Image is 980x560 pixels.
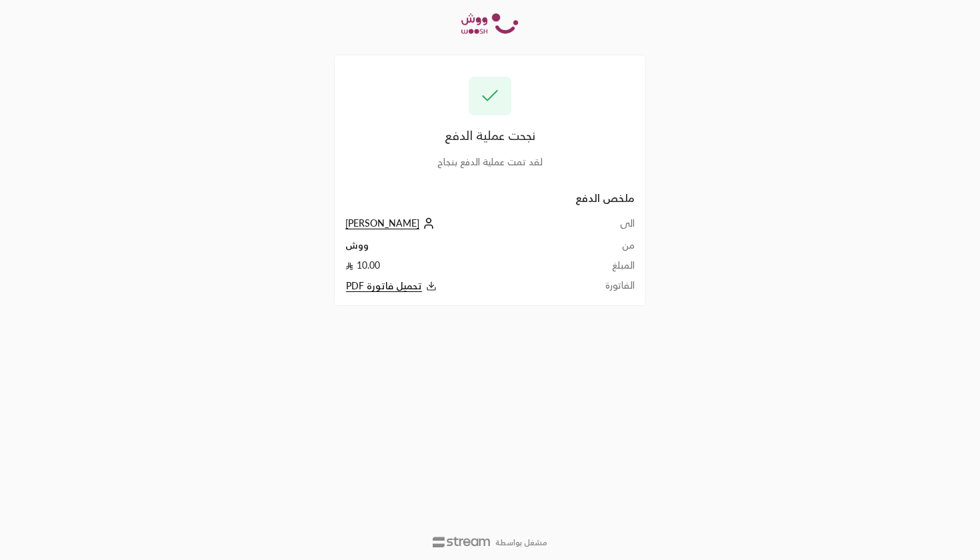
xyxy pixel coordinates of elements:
td: ووش [345,239,567,259]
td: الفاتورة [567,279,635,294]
button: تحميل فاتورة PDF [345,279,567,294]
td: الى [567,217,635,239]
p: مشغل بواسطة [495,537,547,548]
img: Company Logo [453,8,527,44]
span: [PERSON_NAME] [345,217,419,229]
a: [PERSON_NAME] [345,217,438,229]
div: لقد تمت عملية الدفع بنجاح [345,155,635,169]
span: تحميل فاتورة PDF [346,280,422,292]
h2: ملخص الدفع [345,190,635,206]
td: 10.00 [345,259,567,279]
div: نجحت عملية الدفع [345,126,635,145]
td: من [567,239,635,259]
td: المبلغ [567,259,635,279]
